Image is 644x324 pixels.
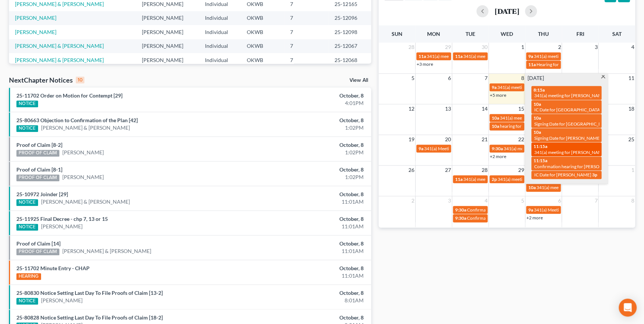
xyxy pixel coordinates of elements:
[481,135,488,144] span: 21
[517,166,525,175] span: 29
[419,146,423,151] span: 9a
[16,240,60,247] a: Proof of Claim [14]
[16,216,108,222] a: 25-11925 Final Decree - chp 7, 13 or 15
[631,43,635,52] span: 4
[419,53,426,59] span: 11a
[62,173,104,181] a: [PERSON_NAME]
[16,199,38,206] div: NOTICE
[329,25,371,39] td: 25-12098
[199,53,241,67] td: Individual
[408,43,415,52] span: 28
[199,39,241,53] td: Individual
[534,135,641,141] span: Signing Date for [PERSON_NAME] & [PERSON_NAME]
[253,240,364,247] div: October, 8
[455,215,466,221] span: 9:30a
[490,92,506,98] a: +5 more
[253,117,364,124] div: October, 8
[253,99,364,107] div: 4:01PM
[463,176,575,182] span: 341(a) meeting for [PERSON_NAME] & [PERSON_NAME]
[520,43,525,52] span: 1
[41,297,83,304] a: [PERSON_NAME]
[16,150,59,157] div: PROOF OF CLAIM
[136,53,199,67] td: [PERSON_NAME]
[492,115,499,121] span: 10a
[253,272,364,280] div: 11:01AM
[501,31,513,37] span: Wed
[15,15,56,21] a: [PERSON_NAME]
[528,185,536,190] span: 10a
[467,207,591,213] span: Confirmation hearing for [PERSON_NAME] & [PERSON_NAME]
[500,123,557,129] span: hearing for [PERSON_NAME]
[329,11,371,25] td: 25-12096
[444,43,452,52] span: 29
[253,223,364,230] div: 11:01AM
[253,247,364,255] div: 11:01AM
[408,104,415,113] span: 12
[533,144,547,149] span: 11:15a
[536,185,609,190] span: 341(a) meeting for [PERSON_NAME]
[528,207,533,213] span: 9a
[41,223,83,230] a: [PERSON_NAME]
[199,11,241,25] td: Individual
[444,166,452,175] span: 27
[15,1,104,7] a: [PERSON_NAME] & [PERSON_NAME]
[504,146,576,151] span: 341(a) meeting for [PERSON_NAME]
[528,74,544,82] span: [DATE]
[241,39,284,53] td: OKWB
[492,123,499,129] span: 10a
[253,198,364,206] div: 11:01AM
[199,25,241,39] td: Individual
[455,176,463,182] span: 11a
[16,265,90,271] a: 25-11702 Minute Entry - CHAP
[136,25,199,39] td: [PERSON_NAME]
[533,87,545,93] span: 8:15a
[465,31,475,37] span: Tue
[517,104,525,113] span: 15
[594,196,598,205] span: 7
[76,77,84,83] div: 10
[41,124,130,132] a: [PERSON_NAME] & [PERSON_NAME]
[481,104,488,113] span: 14
[424,146,536,151] span: 341(a) Meeting for [PERSON_NAME] & [PERSON_NAME]
[136,11,199,25] td: [PERSON_NAME]
[463,53,535,59] span: 341(a) meeting for [PERSON_NAME]
[253,265,364,272] div: October, 8
[253,149,364,156] div: 1:02PM
[533,129,541,135] span: 10a
[536,62,595,67] span: Hearing for [PERSON_NAME]
[16,314,163,321] a: 25-80828 Notice Setting Last Day To File Proofs of Claim [18-2]
[253,297,364,304] div: 8:01AM
[284,39,329,53] td: 7
[15,43,104,49] a: [PERSON_NAME] & [PERSON_NAME]
[492,146,503,151] span: 9:30a
[16,92,122,99] a: 25-11702 Order on Motion for Contempt [29]
[16,117,138,123] a: 25-80663 Objection to Confirmation of the Plan [42]
[15,29,56,35] a: [PERSON_NAME]
[16,191,68,197] a: 25-10972 Joinder [29]
[16,125,38,132] div: NOTICE
[253,191,364,198] div: October, 8
[253,92,364,99] div: October, 8
[533,158,547,163] span: 11:15a
[241,11,284,25] td: OKWB
[557,43,561,52] span: 2
[533,101,541,107] span: 10a
[62,149,104,156] a: [PERSON_NAME]
[417,61,433,67] a: +3 more
[528,62,536,67] span: 11a
[526,215,543,220] a: +2 more
[16,175,59,181] div: PROOF OF CLAIM
[481,43,488,52] span: 30
[481,166,488,175] span: 28
[444,104,452,113] span: 13
[490,154,506,159] a: +2 more
[329,39,371,53] td: 25-12067
[619,299,637,317] div: Open Intercom Messenger
[484,196,488,205] span: 4
[444,135,452,144] span: 20
[408,166,415,175] span: 26
[241,53,284,67] td: OKWB
[253,289,364,297] div: October, 8
[411,74,415,83] span: 5
[500,115,572,121] span: 341(a) meeting for [PERSON_NAME]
